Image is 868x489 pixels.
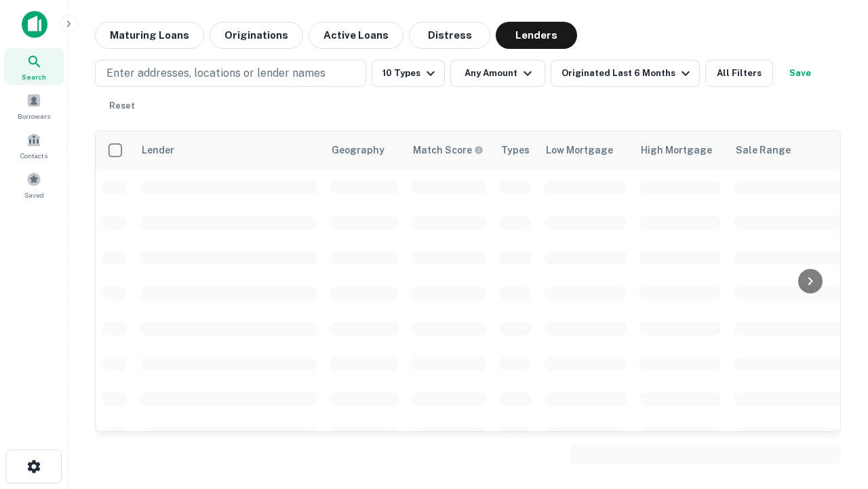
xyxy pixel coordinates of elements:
div: Originated Last 6 Months [561,65,694,81]
div: Low Mortgage [546,142,613,158]
span: Contacts [20,150,47,161]
div: Geography [332,142,384,158]
button: Reset [100,92,144,120]
th: Geography [323,131,405,169]
a: Search [4,48,64,85]
span: Saved [24,189,44,200]
th: Low Mortgage [538,131,633,169]
div: High Mortgage [641,142,712,158]
button: Lenders [496,22,577,49]
button: Active Loans [309,22,403,49]
iframe: Chat Widget [800,380,868,446]
button: Originations [210,22,303,49]
th: Capitalize uses an advanced AI algorithm to match your search with the best lender. The match sco... [405,131,493,169]
button: 10 Types [372,60,445,87]
span: Search [22,71,46,82]
button: Enter addresses, locations or lender names [95,60,366,87]
button: Any Amount [450,60,545,87]
button: All Filters [705,60,773,87]
button: Distress [409,22,490,49]
button: Maturing Loans [95,22,204,49]
a: Saved [4,166,64,203]
div: Types [501,142,530,158]
a: Contacts [4,127,64,164]
img: capitalize-icon.png [22,11,47,38]
button: Save your search to get updates of matches that match your search criteria. [778,60,822,87]
a: Borrowers [4,88,64,124]
th: Sale Range [728,131,850,169]
div: Capitalize uses an advanced AI algorithm to match your search with the best lender. The match sco... [413,143,484,158]
div: Sale Range [736,142,791,158]
th: Lender [134,131,323,169]
p: Enter addresses, locations or lender names [106,65,325,81]
h6: Match Score [413,143,481,158]
th: High Mortgage [633,131,728,169]
th: Types [493,131,538,169]
button: Originated Last 6 Months [551,60,700,87]
div: Lender [142,142,174,158]
span: Borrowers [18,111,50,122]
